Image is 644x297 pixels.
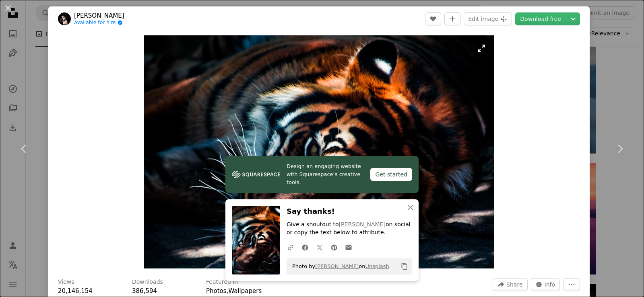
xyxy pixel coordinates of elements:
button: Zoom in on this image [144,35,494,268]
button: Choose download size [566,12,580,25]
span: Design an engaging website with Squarespace’s creative tools. [287,162,364,186]
p: Give a shoutout to on social or copy the text below to attribute. [287,221,412,237]
h3: Say thanks! [287,206,412,217]
a: Wallpapers [228,287,262,295]
span: , [227,287,229,295]
h3: Views [58,278,74,286]
a: Share on Twitter [312,239,327,255]
span: 386,594 [132,287,157,295]
span: Photo by on [288,260,389,273]
a: Share on Facebook [298,239,312,255]
a: Photos [206,287,227,295]
div: Get started [370,168,412,181]
a: [PERSON_NAME] [339,221,386,227]
span: Share [506,279,522,291]
a: Share on Pinterest [327,239,341,255]
h3: Featured in [206,278,238,286]
a: [PERSON_NAME] [74,12,124,20]
a: Unsplash [365,263,389,269]
a: Available for hire [74,20,124,26]
a: Share over email [341,239,356,255]
img: Go to Edewaa Foster's profile [58,12,71,25]
button: Share this image [493,278,527,291]
a: Design an engaging website with Squarespace’s creative tools.Get started [225,156,419,193]
button: Stats about this image [531,278,560,291]
a: Next [596,110,644,187]
a: [PERSON_NAME] [315,263,359,269]
img: photograph of sleeping tiger [144,35,494,268]
span: Info [545,279,555,291]
h3: Downloads [132,278,163,286]
button: Edit image [464,12,512,25]
button: Like [425,12,441,25]
span: 20,146,154 [58,287,93,295]
img: file-1606177908946-d1eed1cbe4f5image [232,168,280,180]
a: Download free [515,12,566,25]
button: More Actions [563,278,580,291]
button: Copy to clipboard [398,260,411,273]
button: Add to Collection [444,12,460,25]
